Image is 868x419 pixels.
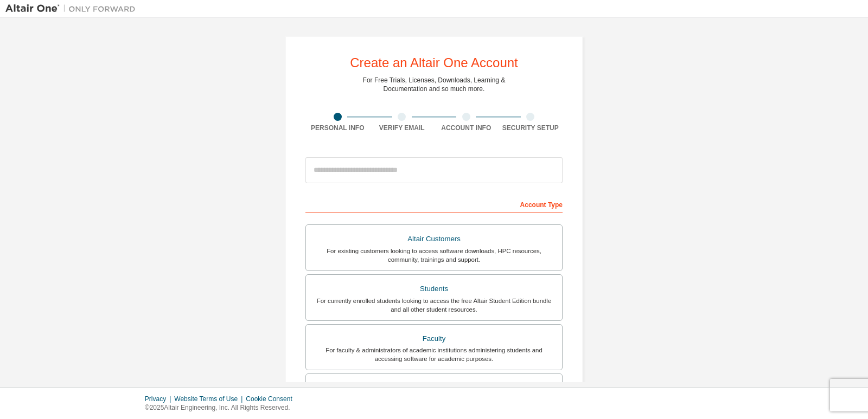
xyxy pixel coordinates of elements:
[305,195,563,212] div: Account Type
[174,395,246,403] div: Website Terms of Use
[145,395,174,403] div: Privacy
[312,231,556,247] div: Altair Customers
[145,403,299,412] p: © 2025 Altair Engineering, Inc. All Rights Reserved.
[312,381,556,396] div: Everyone else
[370,124,435,132] div: Verify Email
[350,56,518,69] div: Create an Altair One Account
[5,3,141,14] img: Altair One
[312,247,556,264] div: For existing customers looking to access software downloads, HPC resources, community, trainings ...
[499,124,563,132] div: Security Setup
[305,124,370,132] div: Personal Info
[312,331,556,346] div: Faculty
[246,395,298,403] div: Cookie Consent
[312,296,556,314] div: For currently enrolled students looking to access the free Altair Student Edition bundle and all ...
[312,346,556,363] div: For faculty & administrators of academic institutions administering students and accessing softwa...
[434,124,499,132] div: Account Info
[363,76,506,93] div: For Free Trials, Licenses, Downloads, Learning & Documentation and so much more.
[312,281,556,296] div: Students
